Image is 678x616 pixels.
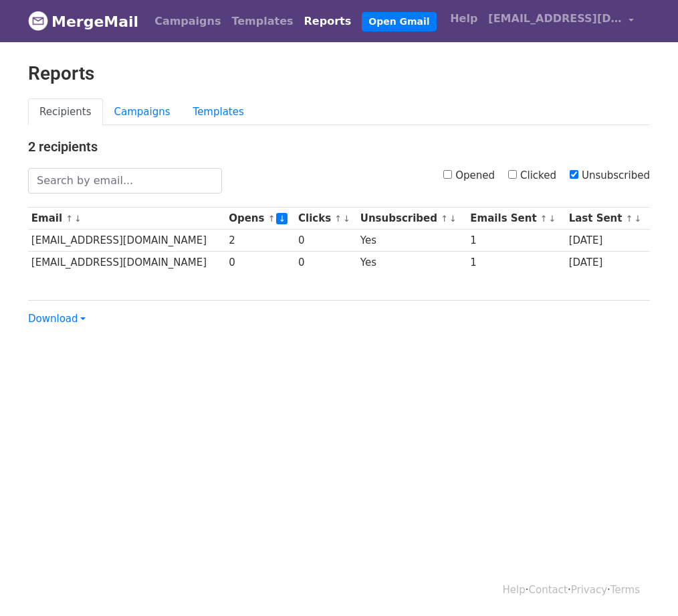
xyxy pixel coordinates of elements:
[443,170,452,179] input: Opened
[503,584,526,596] a: Help
[467,252,566,274] td: 1
[28,252,225,274] td: [EMAIL_ADDRESS][DOMAIN_NAME]
[570,168,650,183] label: Unsubscribed
[357,252,467,274] td: Yes
[566,208,650,230] th: Last Sent
[299,8,357,35] a: Reports
[566,252,650,274] td: [DATE]
[549,214,556,224] a: ↓
[570,170,578,179] input: Unsubscribed
[28,7,138,35] a: MergeMail
[441,214,448,224] a: ↑
[343,214,350,224] a: ↓
[225,230,295,252] td: 2
[488,11,622,27] span: [EMAIL_ADDRESS][DOMAIN_NAME]
[540,214,548,224] a: ↑
[362,12,436,31] a: Open Gmail
[610,584,640,596] a: Terms
[443,168,495,183] label: Opened
[225,252,295,274] td: 0
[182,98,255,126] a: Templates
[28,313,86,325] a: Download
[74,214,82,224] a: ↓
[226,8,298,35] a: Templates
[28,11,48,31] img: MergeMail logo
[357,208,467,230] th: Unsubscribed
[225,208,295,230] th: Opens
[634,214,641,224] a: ↓
[276,213,288,224] a: ↓
[571,584,607,596] a: Privacy
[449,214,457,224] a: ↓
[626,214,633,224] a: ↑
[268,214,275,224] a: ↑
[529,584,568,596] a: Contact
[295,230,357,252] td: 0
[28,98,103,126] a: Recipients
[28,62,650,85] h2: Reports
[508,170,517,179] input: Clicked
[334,214,342,224] a: ↑
[28,168,222,194] input: Search by email...
[28,139,650,155] h4: 2 recipients
[357,230,467,252] td: Yes
[483,5,639,37] a: [EMAIL_ADDRESS][DOMAIN_NAME]
[103,98,182,126] a: Campaigns
[28,230,225,252] td: [EMAIL_ADDRESS][DOMAIN_NAME]
[295,252,357,274] td: 0
[28,208,225,230] th: Email
[445,5,483,32] a: Help
[467,208,566,230] th: Emails Sent
[149,8,226,35] a: Campaigns
[508,168,556,183] label: Clicked
[66,214,73,224] a: ↑
[566,230,650,252] td: [DATE]
[467,230,566,252] td: 1
[295,208,357,230] th: Clicks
